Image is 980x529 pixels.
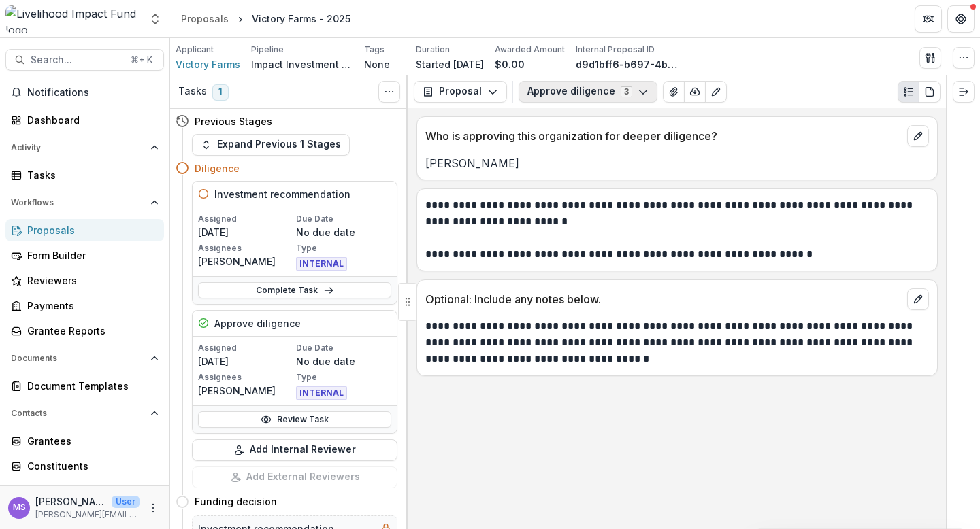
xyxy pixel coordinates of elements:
[11,354,145,363] span: Documents
[35,509,140,521] p: [PERSON_NAME][EMAIL_ADDRESS][DOMAIN_NAME]
[5,192,164,214] button: Open Workflows
[145,500,161,516] button: More
[5,480,164,502] a: Communications
[112,496,140,508] p: User
[296,342,391,354] p: Due Date
[35,494,106,509] p: [PERSON_NAME]
[947,5,975,33] button: Get Help
[128,52,155,67] div: ⌘ + K
[13,503,26,512] div: Monica Swai
[414,81,507,103] button: Proposal
[176,44,214,56] p: Applicant
[898,81,919,103] button: Plaintext view
[252,12,350,26] div: Victory Farms - 2025
[214,316,301,330] h5: Approve diligence
[251,44,284,56] p: Pipeline
[5,164,164,186] a: Tasks
[198,282,391,298] a: Complete Task
[576,44,655,56] p: Internal Proposal ID
[296,213,391,225] p: Due Date
[176,57,240,71] span: Victory Farms
[27,87,159,99] span: Notifications
[5,320,164,342] a: Grantee Reports
[519,81,657,103] button: Approve diligence3
[5,49,164,71] button: Search...
[198,225,293,239] p: [DATE]
[364,57,390,71] p: None
[907,125,929,147] button: edit
[5,109,164,131] a: Dashboard
[27,113,153,127] div: Dashboard
[178,86,207,97] h3: Tasks
[416,44,450,56] p: Duration
[146,5,165,33] button: Open entity switcher
[296,354,391,369] p: No due date
[705,81,727,103] button: Edit as form
[296,225,391,239] p: No due date
[198,354,293,369] p: [DATE]
[5,347,164,369] button: Open Documents
[214,187,350,201] h5: Investment recommendation
[27,324,153,338] div: Grantee Reports
[192,466,397,488] button: Add External Reviewers
[11,198,145,207] span: Workflows
[919,81,941,103] button: PDF view
[251,57,353,71] p: Impact Investment & Riziki Pipeline
[416,57,484,71] p: Started [DATE]
[192,439,397,461] button: Add Internal Reviewer
[181,12,229,26] div: Proposals
[212,84,229,101] span: 1
[5,455,164,477] a: Constituents
[195,161,240,175] h4: Diligence
[495,57,525,71] p: $0.00
[296,257,347,271] span: INTERNAL
[31,54,122,66] span: Search...
[198,213,293,225] p: Assigned
[11,143,145,152] span: Activity
[5,375,164,397] a: Document Templates
[425,128,902,144] p: Who is approving this organization for deeper diligence?
[198,242,293,254] p: Assignees
[11,409,145,418] span: Contacts
[192,134,350,156] button: Expand Previous 1 Stages
[5,403,164,424] button: Open Contacts
[425,291,902,307] p: Optional: Include any notes below.
[364,44,385,56] p: Tags
[176,9,234,29] a: Proposals
[195,494,277,509] h4: Funding decision
[27,223,153,237] div: Proposals
[27,434,153,448] div: Grantees
[27,459,153,473] div: Constituents
[198,254,293,269] p: [PERSON_NAME]
[27,273,153,288] div: Reviewers
[198,371,293,383] p: Assignees
[5,219,164,241] a: Proposals
[176,9,356,29] nav: breadcrumb
[296,371,391,383] p: Type
[27,298,153,313] div: Payments
[296,242,391,254] p: Type
[198,342,293,354] p: Assigned
[5,269,164,292] a: Reviewers
[953,81,975,103] button: Expand right
[425,155,929,171] p: [PERSON_NAME]
[27,248,153,262] div: Form Builder
[27,379,153,393] div: Document Templates
[195,114,272,129] h4: Previous Stages
[663,81,685,103] button: View Attached Files
[495,44,565,56] p: Awarded Amount
[5,430,164,452] a: Grantees
[198,383,293,398] p: [PERSON_NAME]
[378,81,400,103] button: Toggle View Cancelled Tasks
[907,288,929,310] button: edit
[915,5,942,33] button: Partners
[576,57,678,71] p: d9d1bff6-b697-4b17-99e0-590723a104c5
[5,82,164,103] button: Notifications
[198,411,391,428] a: Review Task
[5,5,140,33] img: Livelihood Impact Fund logo
[5,137,164,158] button: Open Activity
[5,294,164,317] a: Payments
[27,484,153,498] div: Communications
[5,244,164,267] a: Form Builder
[296,386,347,400] span: INTERNAL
